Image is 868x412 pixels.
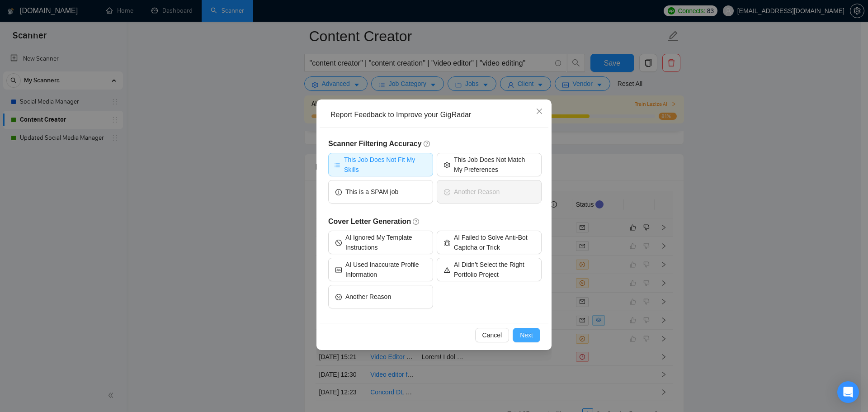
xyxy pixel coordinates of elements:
span: This is a SPAM job [345,187,398,197]
span: bug [444,239,450,246]
div: Report Feedback to Improve your GigRadar [330,110,544,120]
span: This Job Does Not Match My Preferences [454,155,534,175]
span: question-circle [413,218,420,225]
span: exclamation-circle [335,188,342,195]
span: AI Didn’t Select the Right Portfolio Project [454,260,534,279]
span: This Job Does Not Fit My Skills [344,155,427,175]
span: warning [444,266,450,273]
button: stopAI Ignored My Template Instructions [328,231,433,254]
span: bars [334,161,340,168]
h5: Cover Letter Generation [328,216,542,227]
span: Another Reason [345,292,391,302]
span: stop [335,239,342,246]
span: AI Ignored My Template Instructions [345,232,426,252]
button: exclamation-circleThis is a SPAM job [328,180,433,204]
span: Next [520,330,533,340]
button: idcardAI Used Inaccurate Profile Information [328,258,433,281]
span: AI Used Inaccurate Profile Information [345,260,426,279]
span: AI Failed to Solve Anti-Bot Captcha or Trick [454,232,534,252]
button: warningAI Didn’t Select the Right Portfolio Project [437,258,542,281]
button: Close [527,99,552,124]
button: frownAnother Reason [328,285,433,308]
button: Cancel [475,328,509,342]
span: close [536,108,543,115]
button: bugAI Failed to Solve Anti-Bot Captcha or Trick [437,231,542,254]
h5: Scanner Filtering Accuracy [328,138,542,149]
button: frownAnother Reason [437,180,542,204]
div: Open Intercom Messenger [837,381,859,403]
span: question-circle [424,140,431,147]
button: barsThis Job Does Not Fit My Skills [328,153,433,176]
span: idcard [335,266,342,273]
span: setting [444,161,450,168]
button: settingThis Job Does Not Match My Preferences [437,153,542,176]
span: frown [335,293,342,300]
button: Next [513,328,540,342]
span: Cancel [482,330,502,340]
